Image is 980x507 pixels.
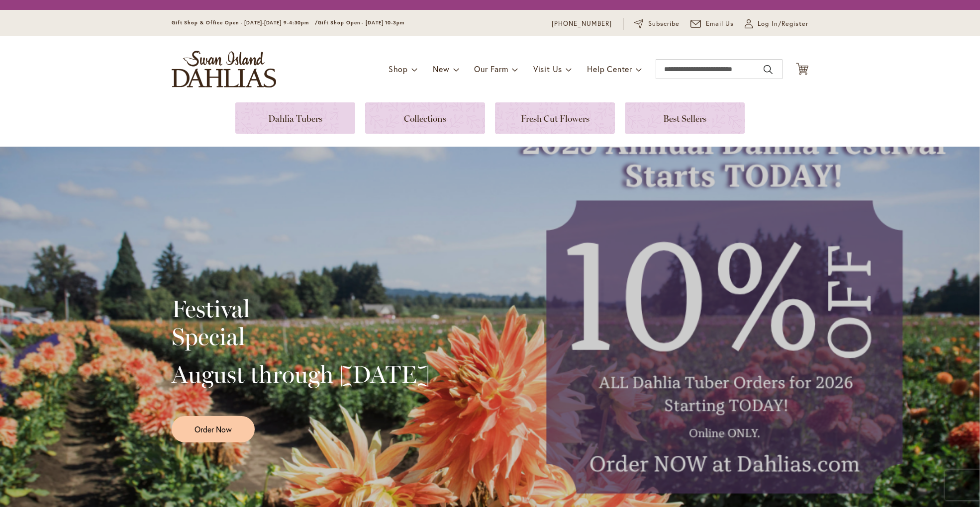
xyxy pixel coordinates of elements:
span: Shop [389,64,408,74]
button: Search [764,62,773,78]
a: Email Us [690,19,734,29]
span: Subscribe [648,19,680,29]
a: Log In/Register [745,19,808,29]
span: Visit Us [533,64,562,74]
h2: Festival Special [172,295,430,350]
span: Help Center [587,64,632,74]
a: Subscribe [634,19,680,29]
a: [PHONE_NUMBER] [552,19,612,29]
a: Order Now [172,416,255,442]
span: New [433,64,449,74]
span: Order Now [195,423,232,435]
span: Email Us [706,19,734,29]
h2: August through [DATE] [172,360,430,388]
span: Gift Shop Open - [DATE] 10-3pm [318,19,404,26]
span: Log In/Register [758,19,808,29]
span: Gift Shop & Office Open - [DATE]-[DATE] 9-4:30pm / [172,19,318,26]
a: store logo [172,51,276,87]
span: Our Farm [474,64,508,74]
